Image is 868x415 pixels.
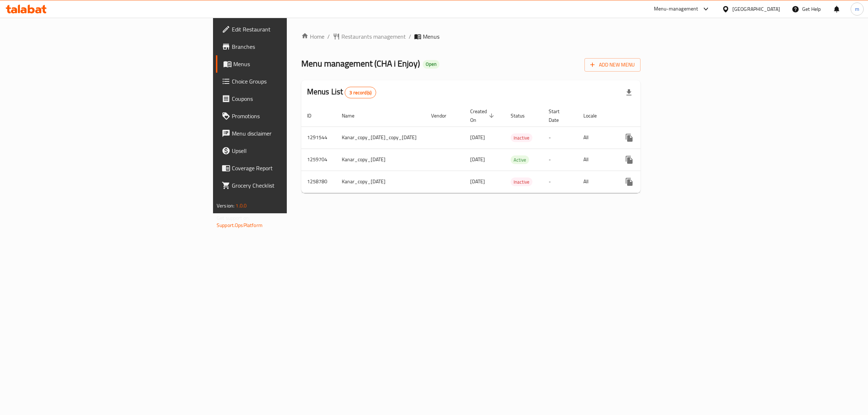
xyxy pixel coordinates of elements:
span: Version: [217,201,234,210]
span: Vendor [431,111,456,120]
span: Active [511,156,529,164]
button: Change Status [638,173,655,191]
span: Open [423,61,439,67]
td: Kanar_copy_[DATE]_copy_[DATE] [336,127,425,149]
div: [GEOGRAPHIC_DATA] [732,5,780,13]
button: more [621,129,638,146]
span: m [855,5,859,13]
td: Kanar_copy_[DATE] [336,171,425,193]
span: Created On [470,107,496,124]
span: Name [342,111,364,120]
a: Coupons [216,90,358,107]
span: Status [511,111,534,120]
span: Menus [233,60,352,68]
span: Menu disclaimer [232,129,352,138]
a: Menus [216,55,358,73]
span: Inactive [511,134,532,142]
div: Menu-management [654,5,698,13]
a: Grocery Checklist [216,177,358,194]
td: All [578,127,615,149]
button: Change Status [638,129,655,146]
td: - [543,171,578,193]
a: Branches [216,38,358,55]
td: - [543,149,578,171]
span: Locale [583,111,606,120]
span: Coverage Report [232,164,352,172]
span: Menu management ( CHA i Enjoy ) [301,55,420,72]
li: / [409,32,411,41]
td: - [543,127,578,149]
th: Actions [615,105,696,127]
span: Menus [423,32,439,41]
button: Add New Menu [584,58,641,72]
div: Inactive [511,133,532,142]
button: more [621,173,638,191]
span: Edit Restaurant [232,25,352,34]
span: [DATE] [470,133,485,142]
button: more [621,151,638,168]
a: Coverage Report [216,159,358,177]
a: Promotions [216,107,358,125]
span: 1.0.0 [235,201,247,210]
span: Restaurants management [341,32,406,41]
span: Choice Groups [232,77,352,86]
span: Branches [232,42,352,51]
a: Edit Restaurant [216,21,358,38]
nav: breadcrumb [301,32,641,41]
span: Get support on: [217,213,250,223]
td: All [578,149,615,171]
span: ID [307,111,321,120]
span: Coupons [232,94,352,103]
div: Export file [620,84,638,101]
span: Upsell [232,146,352,155]
a: Upsell [216,142,358,159]
a: Choice Groups [216,73,358,90]
div: Open [423,60,439,69]
span: Promotions [232,112,352,120]
span: 3 record(s) [345,89,376,96]
span: Add New Menu [590,60,635,69]
span: Grocery Checklist [232,181,352,190]
button: Change Status [638,151,655,168]
span: [DATE] [470,155,485,164]
span: Inactive [511,178,532,186]
a: Menu disclaimer [216,125,358,142]
table: enhanced table [301,105,696,193]
div: Total records count [345,87,376,98]
td: All [578,171,615,193]
span: Start Date [549,107,569,124]
td: Kanar_copy_[DATE] [336,149,425,171]
span: [DATE] [470,177,485,186]
a: Support.OpsPlatform [217,221,263,230]
h2: Menus List [307,86,376,98]
a: Restaurants management [333,32,406,41]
